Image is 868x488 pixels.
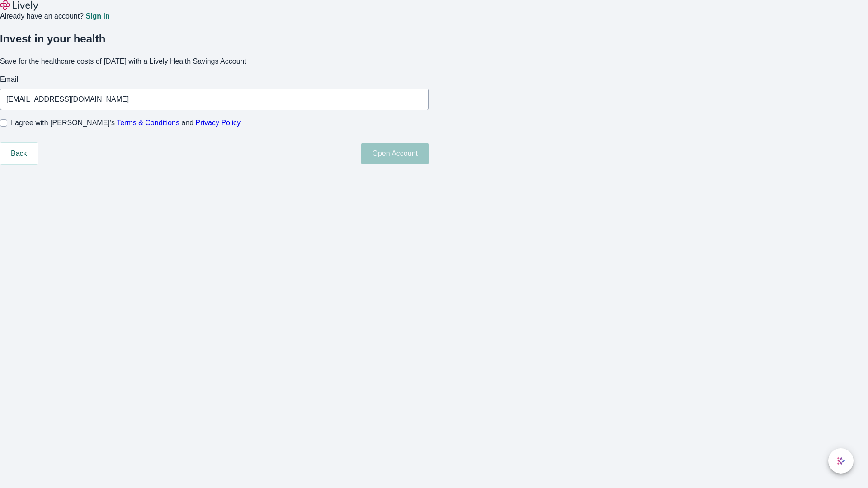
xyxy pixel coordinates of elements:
a: Privacy Policy [196,119,241,127]
button: chat [828,448,854,474]
svg: Lively AI Assistant [836,456,845,465]
a: Sign in [85,13,109,20]
span: I agree with [PERSON_NAME]’s and [11,117,241,128]
a: Terms & Conditions [117,119,179,127]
